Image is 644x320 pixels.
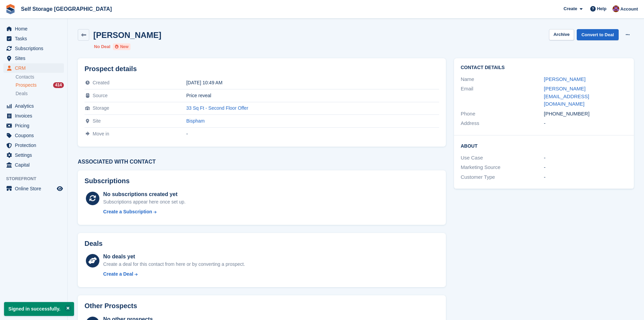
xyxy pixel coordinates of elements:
li: New [113,43,130,50]
a: [PERSON_NAME] [544,76,586,82]
a: menu [3,131,64,140]
h2: Contact Details [461,65,627,70]
div: Create a Deal [103,271,133,278]
a: menu [3,150,64,160]
span: Deals [16,90,28,97]
span: Site [93,118,101,124]
div: - [544,154,627,162]
a: 33 Sq Ft - Second Floor Offer [186,105,248,111]
button: Archive [549,29,574,40]
span: CRM [15,63,55,73]
div: - [186,131,439,136]
div: Subscriptions appear here once set up. [103,198,186,206]
span: Online Store [15,184,55,193]
div: Use Case [461,154,544,162]
li: No Deal [94,43,110,50]
div: No subscriptions created yet [103,190,186,198]
span: Sites [15,54,55,63]
span: Settings [15,150,55,160]
div: Marketing Source [461,164,544,171]
div: - [544,120,627,127]
img: Self Storage Assistant [613,5,619,12]
a: Create a Subscription [103,208,186,215]
a: menu [3,121,64,130]
a: Preview store [56,185,64,193]
span: Protection [15,141,55,150]
h2: Other Prospects [85,302,137,310]
div: - [544,173,627,181]
a: Contacts [16,74,64,80]
span: Capital [15,160,55,170]
div: 414 [53,82,64,88]
a: menu [3,54,64,63]
a: menu [3,24,64,34]
div: Email [461,85,544,108]
span: Coupons [15,131,55,140]
a: Convert to Deal [577,29,619,40]
div: Price reveal [186,93,439,98]
div: [DATE] 10:49 AM [186,80,439,85]
a: Bispham [186,118,205,124]
a: menu [3,34,64,43]
a: menu [3,184,64,193]
h3: Associated with contact [78,159,446,165]
span: Source [93,93,108,98]
a: Prospects 414 [16,82,64,89]
div: Create a Subscription [103,208,152,215]
h2: Prospect details [85,65,439,73]
span: Storefront [6,175,67,182]
span: Storage [93,105,109,111]
h2: [PERSON_NAME] [93,30,161,40]
h2: Subscriptions [85,177,439,185]
div: Phone [461,110,544,118]
a: menu [3,111,64,121]
a: Deals [16,90,64,97]
span: Invoices [15,111,55,121]
a: menu [3,44,64,53]
a: Self Storage [GEOGRAPHIC_DATA] [18,3,115,15]
span: Help [597,5,606,12]
img: stora-icon-8386f47178a22dfd0bd8f6a31ec36ba5ce8667c1dd55bd0f319d3a0aa187defe.svg [5,4,16,14]
span: Analytics [15,101,55,111]
a: menu [3,63,64,73]
a: Create a Deal [103,271,245,278]
a: menu [3,101,64,111]
div: Name [461,76,544,83]
span: Created [93,80,110,85]
p: Signed in successfully. [4,302,74,316]
span: Home [15,24,55,34]
span: Account [620,6,638,13]
a: [PERSON_NAME][EMAIL_ADDRESS][DOMAIN_NAME] [544,86,589,107]
span: Prospects [16,82,37,88]
div: Customer Type [461,173,544,181]
span: Subscriptions [15,44,55,53]
h2: Deals [85,240,102,248]
a: menu [3,141,64,150]
div: - [544,164,627,171]
span: Move in [93,131,109,136]
div: [PHONE_NUMBER] [544,110,627,118]
span: Create [564,5,577,12]
a: menu [3,160,64,170]
span: Pricing [15,121,55,130]
div: Address [461,120,544,127]
div: Create a deal for this contact from here or by converting a prospect. [103,261,245,268]
span: Tasks [15,34,55,43]
h2: About [461,142,627,149]
div: No deals yet [103,253,245,261]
